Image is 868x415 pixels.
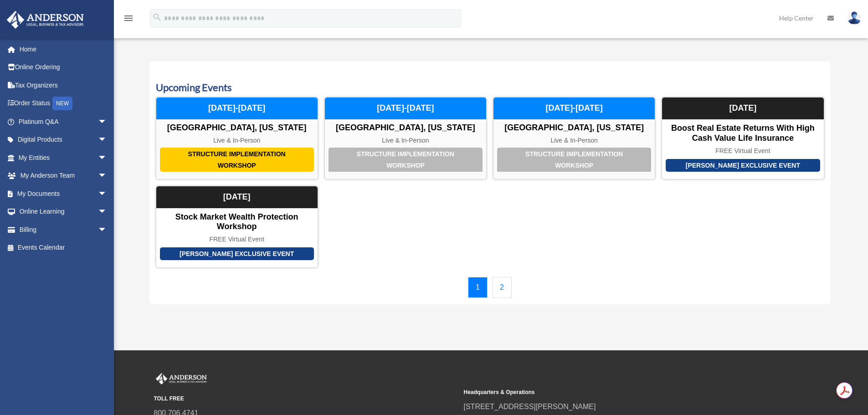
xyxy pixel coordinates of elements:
[98,220,116,239] span: arrow_drop_down
[329,148,483,172] div: Structure Implementation Workshop
[6,113,121,131] a: Platinum Q&Aarrow_drop_down
[666,159,820,172] div: [PERSON_NAME] Exclusive Event
[160,247,314,261] div: [PERSON_NAME] Exclusive Event
[6,76,121,94] a: Tax Organizers
[156,186,318,268] a: [PERSON_NAME] Exclusive Event Stock Market Wealth Protection Workshop FREE Virtual Event [DATE]
[6,220,121,239] a: Billingarrow_drop_down
[6,239,116,257] a: Events Calendar
[154,394,457,404] small: TOLL FREE
[464,403,596,410] a: [STREET_ADDRESS][PERSON_NAME]
[154,373,209,385] img: Anderson Advisors Platinum Portal
[6,131,121,149] a: Digital Productsarrow_drop_down
[468,277,488,298] a: 1
[98,113,116,131] span: arrow_drop_down
[156,81,824,95] h3: Upcoming Events
[493,97,655,179] a: Structure Implementation Workshop [GEOGRAPHIC_DATA], [US_STATE] Live & In-Person [DATE]-[DATE]
[6,203,121,221] a: Online Learningarrow_drop_down
[6,94,121,113] a: Order StatusNEW
[6,149,121,167] a: My Entitiesarrow_drop_down
[6,58,121,77] a: Online Ordering
[156,97,318,119] div: [DATE]-[DATE]
[493,97,655,119] div: [DATE]-[DATE]
[662,147,823,155] div: FREE Virtual Event
[123,16,134,24] a: menu
[6,40,121,58] a: Home
[464,388,767,397] small: Headquarters & Operations
[160,148,314,172] div: Structure Implementation Workshop
[156,212,318,232] div: Stock Market Wealth Protection Workshop
[324,97,487,179] a: Structure Implementation Workshop [GEOGRAPHIC_DATA], [US_STATE] Live & In-Person [DATE]-[DATE]
[493,137,655,144] div: Live & In-Person
[156,186,318,208] div: [DATE]
[662,97,823,119] div: [DATE]
[98,167,116,185] span: arrow_drop_down
[662,97,824,179] a: [PERSON_NAME] Exclusive Event Boost Real Estate Returns with High Cash Value Life Insurance FREE ...
[123,13,134,24] i: menu
[152,12,162,22] i: search
[847,11,861,25] img: User Pic
[98,149,116,167] span: arrow_drop_down
[492,277,512,298] a: 2
[325,97,486,119] div: [DATE]-[DATE]
[325,137,486,144] div: Live & In-Person
[497,148,651,172] div: Structure Implementation Workshop
[6,167,121,185] a: My Anderson Teamarrow_drop_down
[6,184,121,203] a: My Documentsarrow_drop_down
[52,97,72,110] div: NEW
[662,123,823,143] div: Boost Real Estate Returns with High Cash Value Life Insurance
[156,97,318,179] a: Structure Implementation Workshop [GEOGRAPHIC_DATA], [US_STATE] Live & In-Person [DATE]-[DATE]
[98,184,116,203] span: arrow_drop_down
[98,131,116,149] span: arrow_drop_down
[156,123,318,133] div: [GEOGRAPHIC_DATA], [US_STATE]
[98,203,116,221] span: arrow_drop_down
[156,137,318,144] div: Live & In-Person
[4,11,87,29] img: Anderson Advisors Platinum Portal
[493,123,655,133] div: [GEOGRAPHIC_DATA], [US_STATE]
[156,236,318,243] div: FREE Virtual Event
[325,123,486,133] div: [GEOGRAPHIC_DATA], [US_STATE]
